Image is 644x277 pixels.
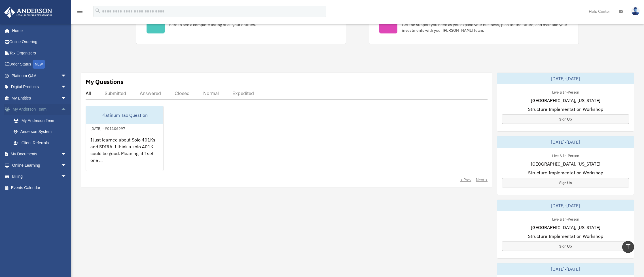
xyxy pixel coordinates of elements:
a: Online Learningarrow_drop_down [4,160,75,171]
div: Closed [175,90,190,96]
div: Expedited [232,90,254,96]
a: Sign Up [502,242,629,251]
a: Sign Up [502,178,629,187]
div: [DATE] - #01106997 [86,125,130,131]
a: Online Ordering [4,36,75,48]
a: Anderson System [8,126,75,138]
div: [DATE]-[DATE] [497,200,634,211]
a: My Entitiesarrow_drop_down [4,92,75,104]
img: User Pic [631,7,640,15]
div: Live & In-Person [548,152,584,158]
span: [GEOGRAPHIC_DATA], [US_STATE] [531,224,600,231]
span: arrow_drop_down [61,70,72,82]
div: Live & In-Person [548,89,584,95]
span: Structure Implementation Workshop [528,233,603,240]
span: arrow_drop_down [61,92,72,104]
div: [DATE]-[DATE] [497,263,634,275]
a: Events Calendar [4,182,75,193]
div: My Questions [86,77,124,86]
div: [DATE]-[DATE] [497,73,634,84]
span: arrow_drop_up [61,104,72,115]
div: Submitted [105,90,126,96]
a: Sign Up [502,115,629,124]
a: Digital Productsarrow_drop_down [4,81,75,93]
a: Client Referrals [8,137,75,149]
i: menu [77,8,83,15]
span: [GEOGRAPHIC_DATA], [US_STATE] [531,160,600,167]
span: [GEOGRAPHIC_DATA], [US_STATE] [531,97,600,104]
a: Home [4,25,72,36]
a: vertical_align_top [622,241,634,253]
a: Platinum Tax Question[DATE] - #01106997I just learned about Solo 401Ks and SDIRA. I think a solo ... [86,106,164,171]
div: Normal [203,90,219,96]
span: arrow_drop_down [61,149,72,160]
div: [DATE]-[DATE] [497,136,634,148]
a: Platinum Q&Aarrow_drop_down [4,70,75,81]
div: Platinum Tax Question [86,106,163,124]
a: Billingarrow_drop_down [4,171,75,182]
div: All [86,90,91,96]
a: menu [77,10,83,15]
div: Answered [140,90,161,96]
a: My Anderson Team [8,115,75,126]
div: NEW [33,60,45,69]
span: arrow_drop_down [61,81,72,93]
a: My Documentsarrow_drop_down [4,149,75,160]
i: search [95,8,101,14]
div: I just learned about Solo 401Ks and SDIRA. I think a solo 401K could be good. Meaning, if I set o... [86,132,163,176]
a: My Anderson Teamarrow_drop_up [4,104,75,115]
span: arrow_drop_down [61,171,72,183]
span: Structure Implementation Workshop [528,169,603,176]
div: Did you know, as a Platinum Member, you have an entire professional team at your disposal? Get th... [402,16,568,33]
span: Structure Implementation Workshop [528,106,603,113]
i: vertical_align_top [625,243,632,250]
a: Tax Organizers [4,47,75,59]
div: Live & In-Person [548,216,584,222]
span: arrow_drop_down [61,160,72,171]
img: Anderson Advisors Platinum Portal [3,7,54,18]
a: Order StatusNEW [4,59,75,70]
